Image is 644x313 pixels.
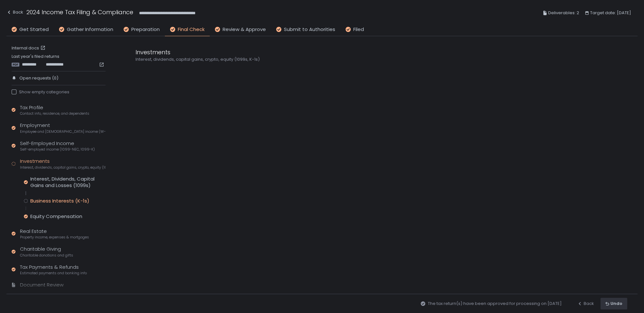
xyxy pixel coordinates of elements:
div: Investments [136,48,445,57]
span: Final Check [178,26,205,33]
span: Employee and [DEMOGRAPHIC_DATA] income (W-2s) [20,129,106,134]
span: Preparation [131,26,160,33]
div: Undo [605,301,622,307]
span: Interest, dividends, capital gains, crypto, equity (1099s, K-1s) [20,165,106,170]
div: Charitable Giving [20,245,73,258]
span: Filed [353,26,364,33]
span: Self-employed income (1099-NEC, 1099-K) [20,147,95,152]
span: Estimated payments and banking info [20,271,87,276]
span: The tax return(s) have been approved for processing on [DATE] [428,301,562,307]
span: Contact info, residence, and dependents [20,111,89,116]
div: Back [6,8,23,16]
a: Internal docs [12,45,47,51]
div: Self-Employed Income [20,140,95,152]
span: Deliverables: 2 [548,9,579,17]
span: Gather Information [67,26,113,33]
span: Property income, expenses & mortgages [20,235,89,240]
div: Interest, dividends, capital gains, crypto, equity (1099s, K-1s) [136,57,445,62]
div: Back [577,301,594,307]
button: Back [6,8,23,18]
span: Submit to Authorities [284,26,335,33]
span: Target date: [DATE] [590,9,631,17]
div: Business Interests (K-1s) [30,198,89,204]
div: Last year's filed returns [12,54,106,67]
span: Charitable donations and gifts [20,253,73,258]
button: Undo [600,298,627,309]
div: Tax Profile [20,104,89,116]
div: Document Review [20,281,64,289]
div: Investments [20,158,106,170]
div: Real Estate [20,228,89,240]
h1: 2024 Income Tax Filing & Compliance [26,8,133,16]
span: Get Started [19,26,49,33]
div: Tax Payments & Refunds [20,264,87,276]
span: Review & Approve [223,26,266,33]
div: Equity Compensation [30,213,82,220]
div: Employment [20,122,106,134]
button: Back [577,298,594,309]
div: Interest, Dividends, Capital Gains and Losses (1099s) [30,176,106,189]
span: Open requests (0) [19,75,58,81]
